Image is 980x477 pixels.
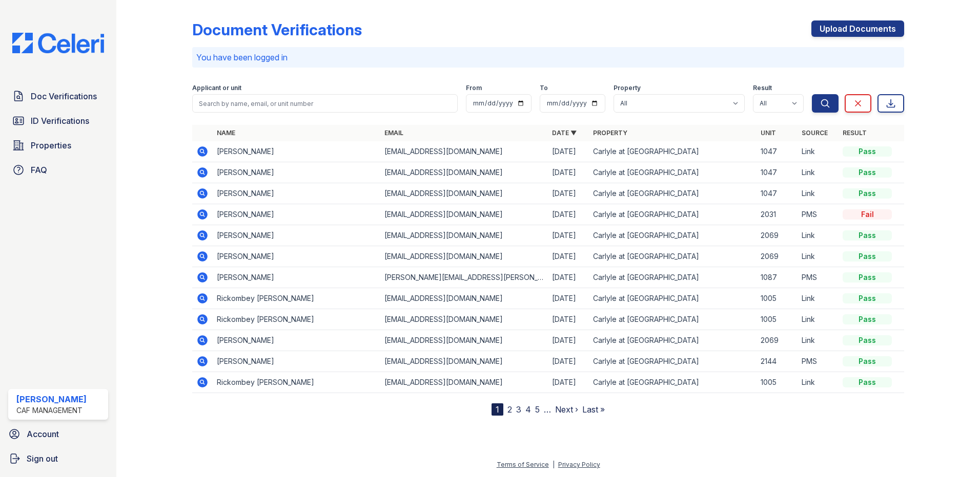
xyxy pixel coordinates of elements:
td: [EMAIL_ADDRESS][DOMAIN_NAME] [380,204,548,225]
td: [EMAIL_ADDRESS][DOMAIN_NAME] [380,183,548,204]
input: Search by name, email, or unit number [192,94,458,113]
div: Document Verifications [192,20,362,39]
label: Applicant or unit [192,84,241,92]
div: [PERSON_NAME] [16,393,87,405]
td: [EMAIL_ADDRESS][DOMAIN_NAME] [380,288,548,309]
td: Carlyle at [GEOGRAPHIC_DATA] [589,351,757,372]
td: Carlyle at [GEOGRAPHIC_DATA] [589,225,757,246]
td: [DATE] [548,162,589,183]
td: Link [798,162,839,183]
td: [PERSON_NAME] [213,267,380,288]
td: [PERSON_NAME] [213,246,380,267]
td: Carlyle at [GEOGRAPHIC_DATA] [589,141,757,162]
td: [PERSON_NAME][EMAIL_ADDRESS][PERSON_NAME][DOMAIN_NAME] [380,267,548,288]
a: Result [843,129,867,137]
div: Pass [843,293,892,303]
span: Doc Verifications [31,90,97,102]
div: Fail [843,209,892,220]
td: [DATE] [548,225,589,246]
a: Privacy Policy [558,461,600,468]
a: Doc Verifications [8,86,108,106]
span: FAQ [31,164,47,176]
a: Name [217,129,235,137]
td: [PERSON_NAME] [213,183,380,204]
td: [DATE] [548,330,589,351]
div: Pass [843,377,892,387]
a: Terms of Service [497,461,549,468]
div: Pass [843,335,892,345]
p: You have been logged in [196,51,900,63]
a: Next › [555,404,578,415]
div: Pass [843,272,892,283]
td: [DATE] [548,309,589,330]
a: Email [384,129,403,137]
a: Account [4,424,112,444]
a: Unit [761,129,776,137]
a: Source [802,129,828,137]
td: 1005 [757,309,798,330]
a: Date ▼ [552,129,577,137]
span: ID Verifications [31,115,89,127]
div: Pass [843,146,892,157]
td: [PERSON_NAME] [213,351,380,372]
td: Carlyle at [GEOGRAPHIC_DATA] [589,204,757,225]
div: Pass [843,251,892,262]
td: 2069 [757,225,798,246]
td: Carlyle at [GEOGRAPHIC_DATA] [589,288,757,309]
td: 1047 [757,183,798,204]
td: [EMAIL_ADDRESS][DOMAIN_NAME] [380,309,548,330]
a: Upload Documents [811,20,904,37]
a: Properties [8,135,108,156]
td: Carlyle at [GEOGRAPHIC_DATA] [589,330,757,351]
td: 2069 [757,246,798,267]
div: Pass [843,167,892,178]
td: Link [798,288,839,309]
td: Link [798,225,839,246]
a: Last » [582,404,605,415]
span: … [544,403,551,416]
td: Link [798,372,839,393]
a: Property [593,129,627,137]
span: Properties [31,139,71,151]
td: [PERSON_NAME] [213,330,380,351]
td: [EMAIL_ADDRESS][DOMAIN_NAME] [380,246,548,267]
div: Pass [843,314,892,324]
span: Account [27,428,59,440]
td: [PERSON_NAME] [213,162,380,183]
td: Carlyle at [GEOGRAPHIC_DATA] [589,246,757,267]
td: Link [798,183,839,204]
img: CE_Logo_Blue-a8612792a0a2168367f1c8372b55b34899dd931a85d93a1a3d3e32e68fde9ad4.png [4,33,112,53]
a: 4 [525,404,531,415]
td: Rickombey [PERSON_NAME] [213,288,380,309]
td: 1047 [757,162,798,183]
td: [DATE] [548,246,589,267]
td: 1047 [757,141,798,162]
td: [EMAIL_ADDRESS][DOMAIN_NAME] [380,330,548,351]
a: 5 [535,404,540,415]
div: CAF Management [16,405,87,416]
span: Sign out [27,452,58,465]
td: 1087 [757,267,798,288]
div: Pass [843,356,892,366]
td: [EMAIL_ADDRESS][DOMAIN_NAME] [380,141,548,162]
td: PMS [798,204,839,225]
td: [PERSON_NAME] [213,225,380,246]
td: [DATE] [548,267,589,288]
a: 2 [507,404,512,415]
td: Rickombey [PERSON_NAME] [213,309,380,330]
td: 1005 [757,372,798,393]
td: Link [798,141,839,162]
td: [DATE] [548,351,589,372]
label: To [540,84,548,92]
td: [EMAIL_ADDRESS][DOMAIN_NAME] [380,351,548,372]
td: Link [798,309,839,330]
a: Sign out [4,448,112,469]
div: Pass [843,188,892,199]
td: [EMAIL_ADDRESS][DOMAIN_NAME] [380,162,548,183]
td: 2069 [757,330,798,351]
td: [DATE] [548,288,589,309]
div: Pass [843,230,892,241]
td: PMS [798,351,839,372]
td: [DATE] [548,183,589,204]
